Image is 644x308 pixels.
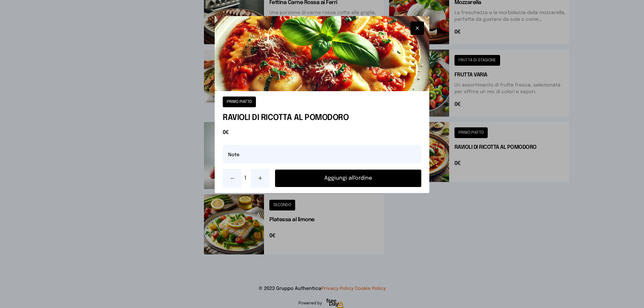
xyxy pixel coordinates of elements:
[223,113,421,123] h1: RAVIOLI DI RICOTTA AL POMODORO
[223,97,256,107] button: PRIMO PIATTO
[223,129,421,137] span: 0€
[215,16,429,91] img: RAVIOLI DI RICOTTA AL POMODORO
[275,170,421,187] button: Aggiungi all'ordine
[244,174,248,182] span: 1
